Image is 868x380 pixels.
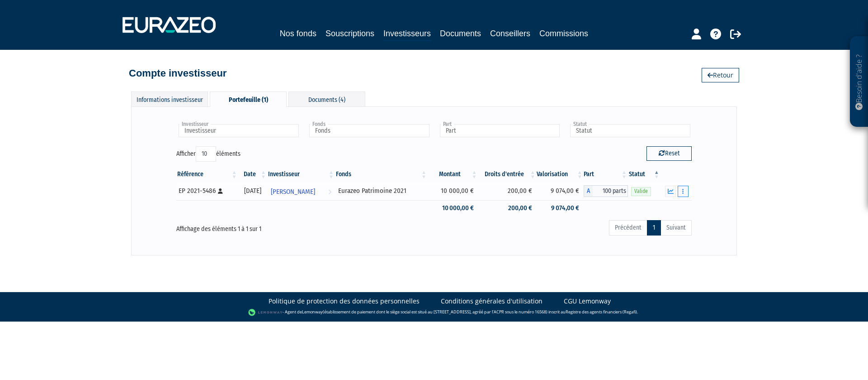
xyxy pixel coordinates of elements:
a: Nos fonds [280,27,316,40]
th: Part: activer pour trier la colonne par ordre croissant [584,167,628,182]
th: Fonds: activer pour trier la colonne par ordre croissant [335,167,428,182]
div: Affichage des éléments 1 à 1 sur 1 [176,219,383,234]
a: Registre des agents financiers (Regafi) [566,309,637,315]
div: [DATE] [241,186,264,196]
div: A - Eurazeo Patrimoine 2021 [584,185,628,197]
a: Retour [702,68,739,82]
label: Afficher éléments [176,146,241,162]
td: 9 074,00 € [537,182,584,200]
span: Valide [631,187,651,196]
th: Montant: activer pour trier la colonne par ordre croissant [428,167,478,182]
a: Lemonway [302,309,323,315]
th: Investisseur: activer pour trier la colonne par ordre croissant [267,167,335,182]
a: Conseillers [490,27,530,40]
th: Statut : activer pour trier la colonne par ordre d&eacute;croissant [628,167,660,182]
th: Droits d'entrée: activer pour trier la colonne par ordre croissant [478,167,537,182]
div: Portefeuille (1) [210,91,287,107]
th: Valorisation: activer pour trier la colonne par ordre croissant [537,167,584,182]
a: Commissions [539,27,588,40]
td: 200,00 € [478,182,537,200]
a: Documents [440,27,481,40]
td: 200,00 € [478,200,537,216]
i: [Français] Personne physique [218,188,223,194]
a: CGU Lemonway [564,297,611,306]
td: 10 000,00 € [428,182,478,200]
div: Eurazeo Patrimoine 2021 [338,186,425,196]
span: A [584,185,593,197]
i: Voir l'investisseur [328,183,331,200]
th: Référence : activer pour trier la colonne par ordre croissant [176,167,238,182]
div: Informations investisseur [131,91,208,106]
a: Souscriptions [325,27,374,40]
td: 9 074,00 € [537,200,584,216]
button: Reset [646,146,692,161]
div: Documents (4) [288,91,365,106]
a: [PERSON_NAME] [267,182,335,200]
h4: Compte investisseur [129,68,226,79]
a: Conditions générales d'utilisation [441,297,542,306]
span: [PERSON_NAME] [271,183,315,200]
td: 10 000,00 € [428,200,478,216]
div: EP 2021-5486 [179,186,235,196]
a: Investisseurs [383,27,431,41]
span: 100 parts [593,185,628,197]
img: logo-lemonway.png [248,308,283,317]
select: Afficheréléments [196,146,216,162]
div: - Agent de (établissement de paiement dont le siège social est situé au [STREET_ADDRESS], agréé p... [9,308,859,317]
img: 1732889491-logotype_eurazeo_blanc_rvb.png [123,17,216,33]
a: 1 [647,220,661,236]
p: Besoin d'aide ? [854,41,864,123]
a: Politique de protection des données personnelles [269,297,420,306]
th: Date: activer pour trier la colonne par ordre croissant [238,167,268,182]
